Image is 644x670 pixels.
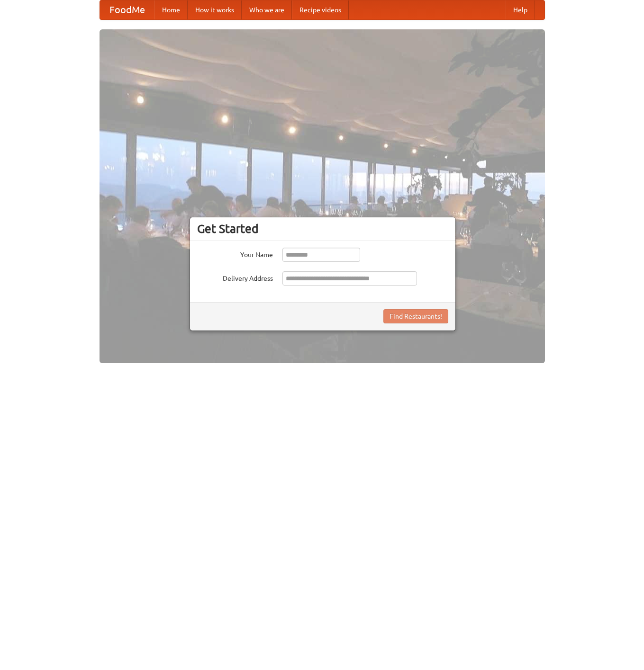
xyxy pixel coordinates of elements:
[242,0,292,19] a: Who we are
[197,248,273,259] label: Your Name
[154,0,188,19] a: Home
[506,0,535,19] a: Help
[383,309,448,323] button: Find Restaurants!
[292,0,349,19] a: Recipe videos
[197,222,448,236] h3: Get Started
[188,0,242,19] a: How it works
[100,0,154,19] a: FoodMe
[197,271,273,283] label: Delivery Address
